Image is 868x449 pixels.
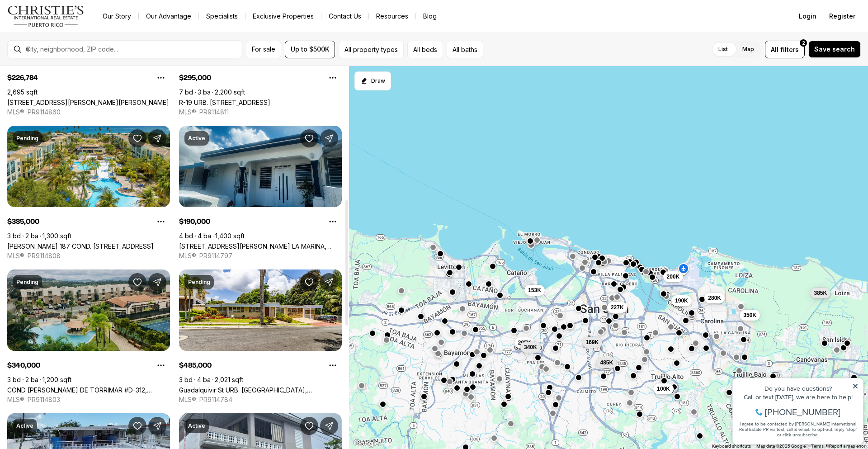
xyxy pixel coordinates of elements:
[369,10,415,23] a: Resources
[524,285,545,296] button: 153K
[11,56,129,73] span: I agree to be contacted by [PERSON_NAME] International Real Estate PR via text, call & email. To ...
[802,39,805,47] span: 2
[743,312,756,319] span: 350K
[139,10,198,23] a: Our Advantage
[324,69,342,87] button: Property options
[704,293,725,303] button: 280K
[321,10,368,23] button: Contact Us
[7,5,85,27] img: logo
[245,10,321,23] a: Exclusive Properties
[814,46,855,53] span: Save search
[16,279,38,286] p: Pending
[95,10,138,23] a: Our Story
[520,342,541,353] button: 340K
[514,337,535,348] button: 295K
[148,417,166,435] button: Share Property
[824,7,861,25] button: Register
[179,99,270,106] a: R-19 URB. JARDINES DE CAPARRA M-14, BAYAMON PR, 00959
[810,288,830,298] button: 385K
[300,273,318,291] button: Save Property: Guadalquivir St URB. EL PARAISO OESTE
[285,41,335,58] button: Up to $500K
[9,29,131,35] div: Call or text [DATE], we are here to help!
[407,41,443,58] button: All beds
[657,385,670,392] span: 100K
[188,422,205,430] p: Active
[16,135,38,142] p: Pending
[188,135,205,142] p: Active
[671,295,692,306] button: 190K
[16,422,33,430] p: Active
[152,69,170,87] button: Property options
[793,7,822,25] button: Login
[600,359,613,366] span: 485K
[320,417,338,435] button: Share Property
[199,10,245,23] a: Specialists
[354,71,391,90] button: Start drawing
[9,20,131,27] div: Do you have questions?
[7,99,169,106] a: 414 MUÑOZ RIVERA AVE #6A & 6B, SAN JUAN PR, 00918
[708,294,721,302] span: 280K
[524,344,537,351] span: 340K
[765,41,805,58] button: Allfilters2
[300,417,318,435] button: Save Property: 80 JOSE DE DIEGO
[128,417,146,435] button: Save Property: 518 C. SEGOVIA
[7,386,170,394] a: COND VALLES DE TORRIMAR #D-312, GUAYNABO PR, 00966
[667,273,680,280] span: 200K
[528,287,541,294] span: 153K
[740,310,760,321] button: 350K
[179,242,342,250] a: 54 CALLE ESTRELLA URB. LA MARINA, CAROLINA PR, 00979
[808,41,861,58] button: Save search
[291,46,329,53] span: Up to $500K
[300,129,318,147] button: Save Property: 54 CALLE ESTRELLA URB. LA MARINA
[663,271,684,282] button: 200K
[518,339,531,346] span: 295K
[780,45,799,54] span: filters
[611,304,624,311] span: 227K
[735,41,761,57] label: Map
[320,129,338,147] button: Share Property
[586,339,599,346] span: 169K
[607,302,627,313] button: 227K
[814,289,827,297] span: 385K
[37,43,113,52] span: [PHONE_NUMBER]
[320,273,338,291] button: Share Property
[152,356,170,374] button: Property options
[771,45,778,54] span: All
[339,41,404,58] button: All property types
[148,273,166,291] button: Share Property
[416,10,444,23] a: Blog
[128,129,146,147] button: Save Property: Carr 187 COND. AQUATIKA PARADISE #Apt. 2402
[711,41,735,57] label: List
[675,297,688,304] span: 190K
[596,357,617,368] button: 485K
[188,279,210,286] p: Pending
[246,41,281,58] button: For sale
[148,129,166,147] button: Share Property
[324,356,342,374] button: Property options
[653,383,674,394] button: 100K
[179,386,342,394] a: Guadalquivir St URB. EL PARAISO OESTE, SAN JUAN PR, 00926
[152,213,170,231] button: Property options
[447,41,483,58] button: All baths
[324,213,342,231] button: Property options
[252,46,275,53] span: For sale
[582,337,603,348] button: 169K
[7,242,154,250] a: Carr 187 COND. AQUATIKA PARADISE #Apt. 2402, LOIZA PR, 00772
[128,273,146,291] button: Save Property: COND VALLES DE TORRIMAR #D-312
[799,13,816,20] span: Login
[829,13,855,20] span: Register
